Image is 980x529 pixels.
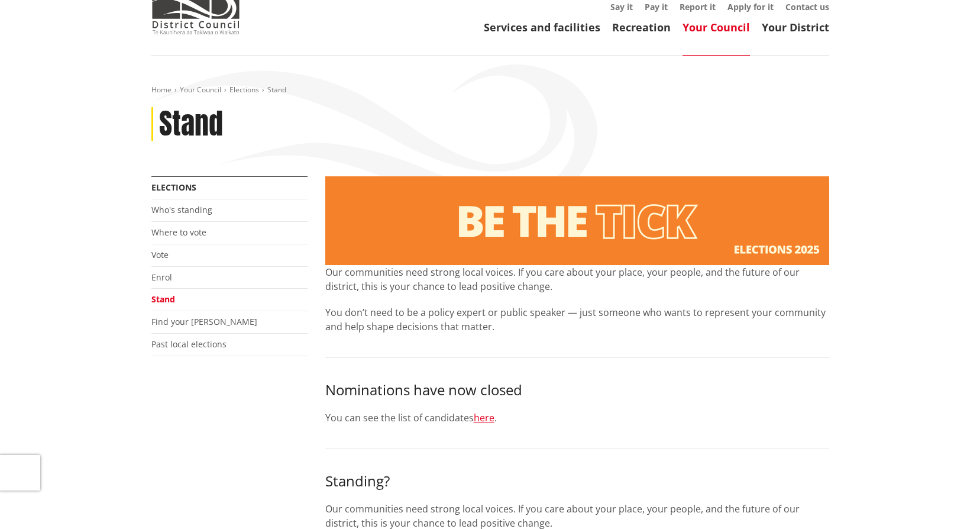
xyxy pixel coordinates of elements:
[151,227,206,238] a: Where to vote
[151,272,172,283] a: Enrol
[325,305,829,334] p: You don’t need to be a policy expert or public speaker — just someone who wants to represent your...
[151,182,196,193] a: Elections
[151,293,175,305] a: Stand
[229,85,259,95] a: Elections
[151,316,257,327] a: Find your [PERSON_NAME]
[151,85,829,95] nav: breadcrumb
[325,265,829,293] p: Our communities need strong local voices. If you care about your place, your people, and the futu...
[762,20,829,34] a: Your District
[325,176,829,265] img: Stand banner
[785,1,829,12] a: Contact us
[610,1,633,12] a: Say it
[151,338,227,350] a: Past local elections
[727,1,774,12] a: Apply for it
[484,20,600,34] a: Services and facilities
[180,85,221,95] a: Your Council
[325,382,829,399] h3: Nominations have now closed
[325,473,829,490] h3: Standing?
[151,249,169,260] a: Vote
[267,85,286,95] span: Stand
[151,204,212,215] a: Who's standing
[926,479,968,522] iframe: Messenger Launcher
[645,1,668,12] a: Pay it
[474,411,494,424] a: here
[612,20,671,34] a: Recreation
[683,20,750,34] a: Your Council
[159,107,223,141] h1: Stand
[151,85,172,95] a: Home
[680,1,716,12] a: Report it
[325,411,829,425] p: You can see the list of candidates .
